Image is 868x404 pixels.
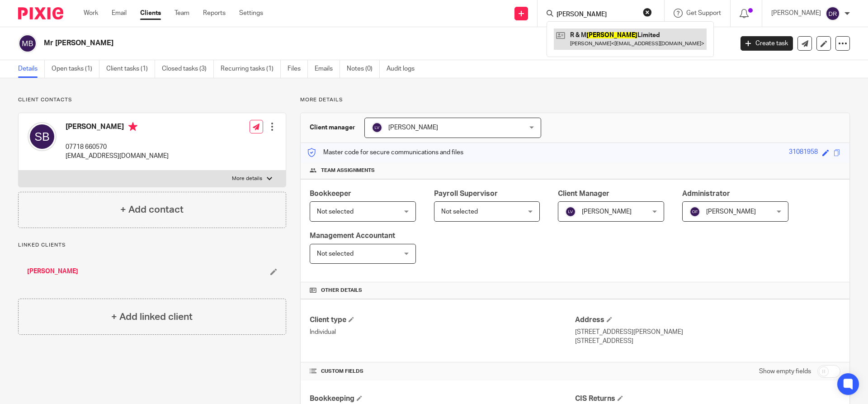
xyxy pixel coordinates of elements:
div: 31081958 [789,147,818,158]
p: [EMAIL_ADDRESS][DOMAIN_NAME] [66,152,169,161]
p: Individual [310,328,575,337]
a: Closed tasks (3) [162,60,214,78]
label: Show empty fields [759,367,811,376]
p: Client contacts [18,96,286,104]
a: Clients [140,9,161,18]
h3: Client manager [310,123,355,132]
span: Client Manager [558,190,609,197]
p: [PERSON_NAME] [771,9,821,18]
span: [PERSON_NAME] [582,209,632,215]
h4: + Add contact [120,203,184,217]
p: 07718 660570 [66,143,169,152]
img: svg%3E [565,206,576,217]
button: Clear [643,8,652,17]
span: Not selected [317,209,354,215]
h4: CIS Returns [575,394,840,404]
h4: CUSTOM FIELDS [310,368,575,375]
a: Details [18,60,45,78]
p: More details [300,96,850,104]
a: Emails [315,60,340,78]
a: [PERSON_NAME] [27,267,78,276]
i: Primary [128,122,137,131]
h4: + Add linked client [111,310,193,324]
p: Linked clients [18,242,286,249]
a: Client tasks (1) [106,60,155,78]
p: More details [232,175,262,182]
a: Work [84,9,98,18]
h4: Bookkeeping [310,394,575,404]
h4: [PERSON_NAME] [66,122,169,133]
span: Team assignments [321,167,375,174]
span: Bookkeeper [310,190,351,197]
p: Master code for secure communications and files [307,148,463,157]
span: Other details [321,287,362,294]
span: Not selected [317,251,354,257]
img: svg%3E [18,34,37,53]
img: svg%3E [28,122,57,151]
a: Settings [239,9,263,18]
h2: Mr [PERSON_NAME] [44,38,590,48]
span: [PERSON_NAME] [388,124,438,131]
a: Create task [741,36,793,51]
a: Email [112,9,127,18]
a: Open tasks (1) [52,60,99,78]
a: Recurring tasks (1) [221,60,281,78]
span: Get Support [686,10,721,16]
span: Not selected [441,209,478,215]
a: Notes (0) [347,60,380,78]
span: Management Accountant [310,232,395,239]
a: Team [175,9,189,18]
p: [STREET_ADDRESS][PERSON_NAME] [575,328,840,337]
span: [PERSON_NAME] [706,209,756,215]
a: Files [288,60,308,78]
span: Administrator [682,190,730,197]
p: [STREET_ADDRESS] [575,337,840,346]
img: svg%3E [689,206,700,217]
h4: Client type [310,315,575,325]
img: svg%3E [826,6,840,21]
input: Search [556,11,637,19]
h4: Address [575,315,840,325]
a: Reports [203,9,226,18]
img: svg%3E [372,122,382,133]
span: Payroll Supervisor [434,190,498,197]
a: Audit logs [387,60,421,78]
img: Pixie [18,7,63,19]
